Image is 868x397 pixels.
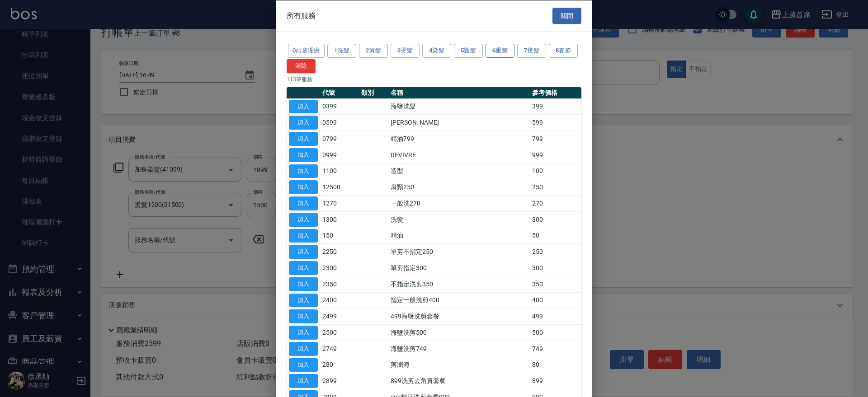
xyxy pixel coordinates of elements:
[359,87,388,98] th: 類別
[320,211,359,228] td: 1300
[289,212,318,226] button: 加入
[388,308,530,324] td: 499海鹽洗剪套餐
[320,147,359,163] td: 0999
[388,114,530,131] td: [PERSON_NAME]
[289,148,318,162] button: 加入
[530,260,581,276] td: 300
[388,147,530,163] td: REVIVRE
[289,261,318,275] button: 加入
[388,131,530,147] td: 精油799
[288,44,325,58] button: 0頭皮理療
[388,324,530,341] td: 海鹽洗剪500
[530,87,581,98] th: 參考價格
[320,260,359,276] td: 2300
[287,11,316,20] span: 所有服務
[289,309,318,323] button: 加入
[289,341,318,355] button: 加入
[287,59,316,73] button: 清除
[530,373,581,389] td: 899
[388,163,530,179] td: 造型
[552,7,581,24] button: 關閉
[530,131,581,147] td: 799
[327,44,356,58] button: 1洗髮
[388,357,530,373] td: 剪瀏海
[388,373,530,389] td: 899洗剪去角質套餐
[289,374,318,388] button: 加入
[530,98,581,115] td: 399
[388,341,530,357] td: 海鹽洗剪749
[530,292,581,308] td: 400
[391,44,420,58] button: 3燙髮
[530,163,581,179] td: 100
[388,211,530,228] td: 洗髮
[320,292,359,308] td: 2400
[320,195,359,211] td: 1270
[289,164,318,178] button: 加入
[320,324,359,341] td: 2500
[320,357,359,373] td: 280
[549,44,578,58] button: 8春節
[530,276,581,292] td: 350
[388,276,530,292] td: 不指定洗剪350
[289,99,318,113] button: 加入
[289,245,318,259] button: 加入
[320,114,359,131] td: 0599
[289,277,318,291] button: 加入
[530,243,581,260] td: 250
[388,228,530,244] td: 精油
[289,180,318,194] button: 加入
[517,44,546,58] button: 7接髮
[289,229,318,243] button: 加入
[454,44,483,58] button: 5護髮
[320,308,359,324] td: 2499
[530,114,581,131] td: 599
[530,211,581,228] td: 300
[320,243,359,260] td: 2250
[289,326,318,340] button: 加入
[388,179,530,195] td: 肩頸250
[359,44,388,58] button: 2剪髮
[388,292,530,308] td: 指定一般洗剪400
[530,147,581,163] td: 999
[320,98,359,115] td: 0399
[320,276,359,292] td: 2350
[289,132,318,146] button: 加入
[530,179,581,195] td: 250
[530,324,581,341] td: 500
[289,293,318,307] button: 加入
[287,75,581,83] p: 113 筆服務
[530,341,581,357] td: 749
[320,341,359,357] td: 2749
[422,44,451,58] button: 4染髮
[320,373,359,389] td: 2899
[320,131,359,147] td: 0799
[320,179,359,195] td: 12500
[388,98,530,115] td: 海鹽洗髮
[289,116,318,130] button: 加入
[320,87,359,98] th: 代號
[289,196,318,210] button: 加入
[530,228,581,244] td: 50
[486,44,514,58] button: 6重整
[388,260,530,276] td: 單剪指定300
[388,195,530,211] td: 一般洗270
[320,163,359,179] td: 1100
[530,195,581,211] td: 270
[320,228,359,244] td: 150
[530,357,581,373] td: 80
[388,87,530,98] th: 名稱
[289,358,318,372] button: 加入
[388,243,530,260] td: 單剪不指定250
[530,308,581,324] td: 499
